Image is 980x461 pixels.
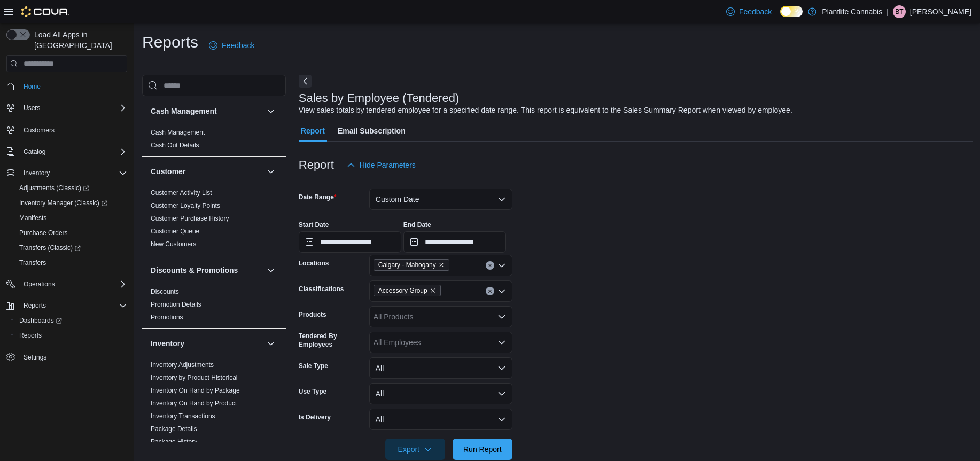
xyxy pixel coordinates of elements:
button: Customers [2,122,131,137]
button: Reports [19,299,50,312]
span: Report [301,120,325,142]
label: Products [299,310,326,319]
span: Calgary - Mahogany [374,259,449,271]
span: Manifests [19,214,46,222]
button: Discounts & Promotions [151,265,262,276]
span: Transfers (Classic) [19,244,81,252]
label: Sale Type [299,362,328,370]
span: Adjustments (Classic) [19,184,89,192]
span: Discounts [151,287,179,296]
label: Classifications [299,285,344,293]
button: Remove Calgary - Mahogany from selection in this group [438,262,445,268]
span: Package History [151,437,197,446]
a: New Customers [151,240,196,248]
span: Transfers [19,259,46,267]
span: Reports [24,301,46,310]
span: Inventory On Hand by Product [151,399,237,408]
button: Inventory [2,166,131,181]
label: Is Delivery [299,413,331,421]
span: Inventory On Hand by Package [151,386,240,395]
span: Adjustments (Classic) [15,182,127,194]
div: Cash Management [142,126,286,156]
a: Inventory Adjustments [151,361,214,369]
h3: Sales by Employee (Tendered) [299,92,460,105]
button: Customer [265,165,277,178]
a: Inventory by Product Historical [151,374,238,381]
button: Run Report [453,439,512,460]
span: Customer Activity List [151,189,212,197]
a: Package History [151,438,197,446]
label: Tendered By Employees [299,332,365,349]
span: Accessory Group [378,285,427,296]
a: Discounts [151,288,179,295]
span: Catalog [24,147,45,156]
button: Export [385,439,445,460]
a: Adjustments (Classic) [11,181,131,196]
span: Hide Parameters [360,160,416,170]
a: Customers [19,124,59,137]
label: Date Range [299,193,337,201]
button: Open list of options [497,338,506,347]
button: Catalog [2,144,131,159]
button: Hide Parameters [343,154,420,176]
span: Export [392,439,439,460]
a: Customer Activity List [151,189,212,197]
a: Transfers (Classic) [15,241,85,254]
button: Catalog [19,145,50,158]
button: Manifests [11,210,131,225]
span: Accessory Group [374,285,441,296]
a: Adjustments (Classic) [15,182,94,194]
button: Inventory [151,338,262,349]
span: New Customers [151,240,196,248]
span: Home [24,82,41,91]
span: Calgary - Mahogany [378,260,436,270]
button: Customer [151,166,262,177]
span: Promotions [151,313,183,322]
button: Open list of options [497,287,506,295]
a: Inventory On Hand by Product [151,400,237,407]
h3: Inventory [151,338,184,349]
button: Home [2,79,131,94]
h3: Customer [151,166,185,177]
a: Cash Out Details [151,142,199,149]
button: Remove Accessory Group from selection in this group [430,287,436,294]
span: Reports [19,331,42,340]
button: Reports [2,298,131,313]
span: Users [24,104,40,112]
button: Reports [11,328,131,343]
span: Transfers [15,256,127,269]
a: Dashboards [15,314,66,327]
a: Inventory Manager (Classic) [15,197,112,209]
span: Load All Apps in [GEOGRAPHIC_DATA] [30,29,127,51]
span: Manifests [15,212,127,224]
span: Run Report [463,444,502,455]
span: Customer Loyalty Points [151,201,220,210]
button: All [369,357,512,379]
span: Operations [19,278,127,291]
a: Dashboards [11,313,131,328]
span: Settings [24,353,46,362]
span: Settings [19,350,127,364]
button: Purchase Orders [11,225,131,240]
label: Use Type [299,387,326,396]
span: Customers [24,126,55,135]
span: Home [19,80,127,93]
span: Inventory Adjustments [151,361,214,369]
a: Package Details [151,425,197,433]
a: Inventory On Hand by Package [151,387,240,394]
nav: Complex example [6,74,127,393]
span: Users [19,101,127,114]
span: Feedback [222,40,254,51]
span: Customers [19,123,127,136]
h1: Reports [142,32,198,53]
a: Reports [15,329,46,342]
button: Clear input [486,261,494,270]
h3: Report [299,159,334,171]
h3: Cash Management [151,106,217,116]
span: Inventory Manager (Classic) [19,199,107,207]
span: Dark Mode [780,17,781,18]
span: Purchase Orders [19,229,68,237]
a: Promotions [151,314,183,321]
button: Inventory [19,167,54,179]
a: Cash Management [151,129,205,136]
